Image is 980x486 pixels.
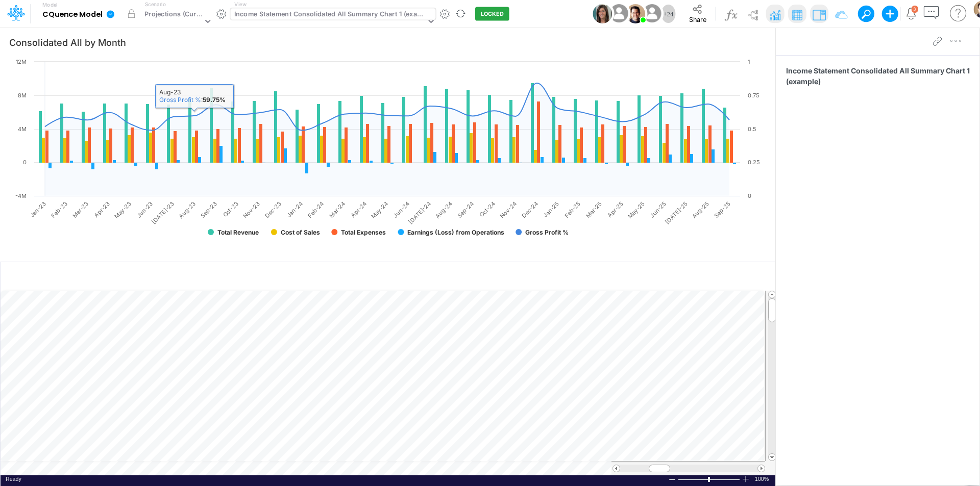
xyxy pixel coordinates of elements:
[606,200,625,219] text: Apr-25
[6,476,21,482] span: Ready
[177,200,197,220] text: Aug-23
[668,476,676,483] div: Zoom Out
[520,200,539,219] text: Dec-24
[641,2,664,25] img: User Image Icon
[525,228,569,236] text: Gross Profit %
[542,200,561,219] text: Jan-25
[680,1,715,27] button: Share
[407,200,432,225] text: [DATE]-24
[242,200,261,219] text: Nov-23
[563,200,582,219] text: Feb-25
[222,200,240,218] text: Oct-23
[42,2,58,8] label: Model
[689,15,706,23] span: Share
[71,200,90,219] text: Mar-23
[18,125,27,133] text: 4M
[755,475,770,483] div: Zoom level
[913,7,916,11] div: 3 unread items
[392,200,411,219] text: Jun-24
[199,200,218,219] text: Sep-23
[285,200,304,219] text: Jan-24
[350,200,369,219] text: Apr-24
[145,1,166,8] label: Scenario
[748,125,756,133] text: 0.5
[407,228,504,236] text: Earnings (Loss) from Operations
[748,192,751,199] text: 0
[664,200,689,225] text: [DATE]-25
[113,200,133,220] text: May-23
[678,475,742,483] div: Zoom
[93,200,112,219] text: Apr-23
[748,58,750,65] text: 1
[15,192,27,199] text: -4M
[742,475,750,483] div: Zoom In
[144,9,202,21] div: Projections (Current)
[328,200,347,219] text: Mar-24
[135,200,154,219] text: Jun-23
[748,92,759,99] text: 0.75
[434,200,454,220] text: Aug-24
[18,92,27,99] text: 8M
[456,200,475,219] text: Sep-24
[281,228,320,236] text: Cost of Sales
[748,159,760,166] text: 0.25
[29,200,47,219] text: Jan-23
[42,10,102,19] b: CQuence Model
[151,200,176,225] text: [DATE]-23
[478,200,497,218] text: Oct-24
[6,475,21,483] div: In Ready mode
[50,200,68,219] text: Feb-23
[217,228,259,236] text: Total Revenue
[263,200,282,219] text: Dec-23
[475,7,509,21] button: LOCKED
[306,200,325,219] text: Feb-24
[341,228,386,236] text: Total Expenses
[23,159,27,166] text: 0
[755,475,770,483] span: 100%
[905,8,917,19] a: Notifications
[234,1,246,8] label: View
[649,200,668,219] text: Jun-25
[9,32,666,53] input: Type a title here
[786,65,973,87] span: Income Statement Consolidated All Summary Chart 1 (example)
[593,4,612,23] img: User Image Icon
[708,477,710,482] div: Zoom
[664,11,674,17] span: + 24
[691,200,710,220] text: Aug-25
[370,200,389,220] text: May-24
[9,267,553,288] input: Type a title here
[498,200,518,219] text: Nov-24
[713,200,731,219] text: Sep-25
[16,58,27,65] text: 12M
[626,4,645,23] img: User Image Icon
[607,2,630,25] img: User Image Icon
[234,9,426,21] div: Income Statement Consolidated All Summary Chart 1 (example)
[584,200,603,219] text: Mar-25
[626,200,646,220] text: May-25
